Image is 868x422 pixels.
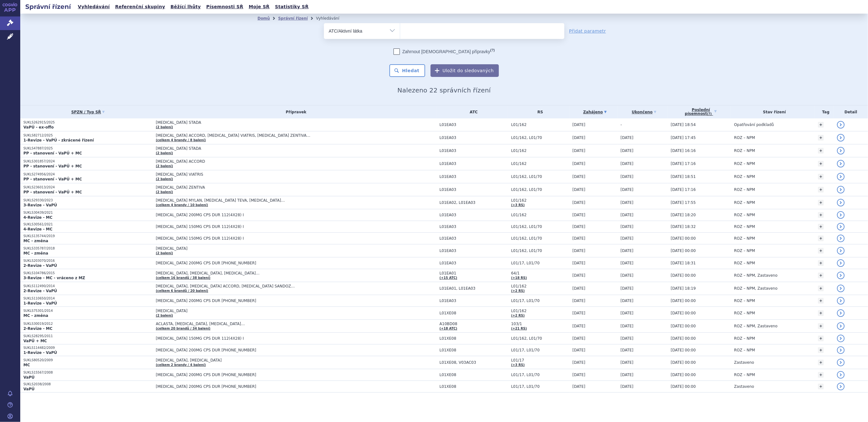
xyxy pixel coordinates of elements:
[671,174,696,179] span: [DATE] 18:51
[621,286,634,291] span: [DATE]
[621,200,634,205] span: [DATE]
[511,363,525,367] a: (+3 RS)
[671,299,696,303] span: [DATE] 00:00
[439,299,508,303] span: L01EA03
[23,246,153,251] p: SUKLS335787/2018
[573,261,586,265] span: [DATE]
[439,249,508,253] span: L01EA03
[511,276,527,280] a: (+18 RS)
[76,3,112,11] a: Vyhledávání
[573,360,586,365] span: [DATE]
[156,213,314,217] span: [MEDICAL_DATA] 200MG CPS DUR 112(4X28) I
[671,135,696,140] span: [DATE] 17:45
[837,346,845,354] a: detail
[23,215,53,220] strong: 4-Revize - MC
[837,359,845,366] a: detail
[156,138,206,142] a: (celkem 4 brandy / 8 balení)
[511,261,569,265] span: L01/17, L01/70
[734,348,755,352] span: ROZ – NPM
[671,324,696,328] span: [DATE] 00:00
[573,273,586,278] span: [DATE]
[23,222,153,227] p: SUKLS30561/2021
[621,123,622,127] span: -
[511,161,569,166] span: L01/162
[621,373,634,377] span: [DATE]
[511,384,569,389] span: L01/17, L01/70
[397,86,491,94] span: Nalezeno 22 správních řízení
[156,322,314,326] span: ACLASTA, [MEDICAL_DATA], [MEDICAL_DATA]…
[436,105,508,118] th: ATC
[707,112,712,116] abbr: (?)
[621,249,634,253] span: [DATE]
[156,284,314,288] span: [MEDICAL_DATA], [MEDICAL_DATA] ACCORD, [MEDICAL_DATA] SANDOZ…
[573,174,586,179] span: [DATE]
[671,336,696,341] span: [DATE] 00:00
[818,187,824,192] a: +
[671,261,696,265] span: [DATE] 18:31
[621,224,634,229] span: [DATE]
[621,299,634,303] span: [DATE]
[153,105,437,118] th: Přípravek
[23,375,34,380] strong: VaPÚ
[439,336,508,341] span: L01XE08
[818,161,824,167] a: +
[156,348,314,352] span: [MEDICAL_DATA] 200MG CPS DUR [PHONE_NUMBER]
[621,360,634,365] span: [DATE]
[156,146,314,151] span: [MEDICAL_DATA] STADA
[621,148,634,153] span: [DATE]
[621,108,668,117] a: Ukončeno
[734,148,755,153] span: ROZ – NPM
[818,174,824,180] a: +
[734,360,754,365] span: Zastaveno
[156,271,314,275] span: [MEDICAL_DATA], [MEDICAL_DATA], [MEDICAL_DATA]…
[621,236,634,241] span: [DATE]
[671,123,696,127] span: [DATE] 18:54
[156,125,173,129] a: (2 balení)
[511,123,569,127] span: L01/162
[23,363,30,367] strong: MC
[734,324,778,328] span: ROZ – NPM, Zastaveno
[23,133,153,138] p: SUKLS82712/2025
[569,28,606,34] a: Přidat parametr
[818,310,824,316] a: +
[23,346,153,350] p: SUKLS114482/2009
[511,213,569,217] span: L01/162
[621,187,634,192] span: [DATE]
[837,186,845,193] a: detail
[439,200,508,205] span: L01EA02, L01EA03
[837,134,845,142] a: detail
[837,211,845,219] a: detail
[511,174,569,179] span: L01/162, L01/70
[23,146,153,151] p: SUKLS47887/2025
[23,313,48,318] strong: MC - změna
[508,105,569,118] th: RS
[818,336,824,341] a: +
[439,271,508,275] span: L01EA01
[156,120,314,125] span: [MEDICAL_DATA] STADA
[156,190,173,194] a: (2 balení)
[671,148,696,153] span: [DATE] 16:16
[621,336,634,341] span: [DATE]
[621,161,634,166] span: [DATE]
[23,339,47,343] strong: VaPÚ + MC
[671,311,696,315] span: [DATE] 00:00
[23,334,153,338] p: SUKLS28295/2011
[818,298,824,304] a: +
[573,249,586,253] span: [DATE]
[511,236,569,241] span: L01/162, L01/70
[23,322,153,326] p: SUKLS30019/2012
[257,16,270,21] a: Domů
[573,311,586,315] span: [DATE]
[573,384,586,389] span: [DATE]
[23,227,53,231] strong: 4-Revize - MC
[573,187,586,192] span: [DATE]
[156,198,314,203] span: [MEDICAL_DATA] MYLAN, [MEDICAL_DATA] TEVA, [MEDICAL_DATA]…
[573,123,586,127] span: [DATE]
[156,261,314,265] span: [MEDICAL_DATA] 200MG CPS DUR [PHONE_NUMBER]
[621,174,634,179] span: [DATE]
[511,148,569,153] span: L01/162
[23,350,57,355] strong: 1-Revize - VaPÚ
[156,185,314,190] span: [MEDICAL_DATA] ZENTIVA
[439,261,508,265] span: L01EA03
[734,123,774,127] span: Opatřování podkladů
